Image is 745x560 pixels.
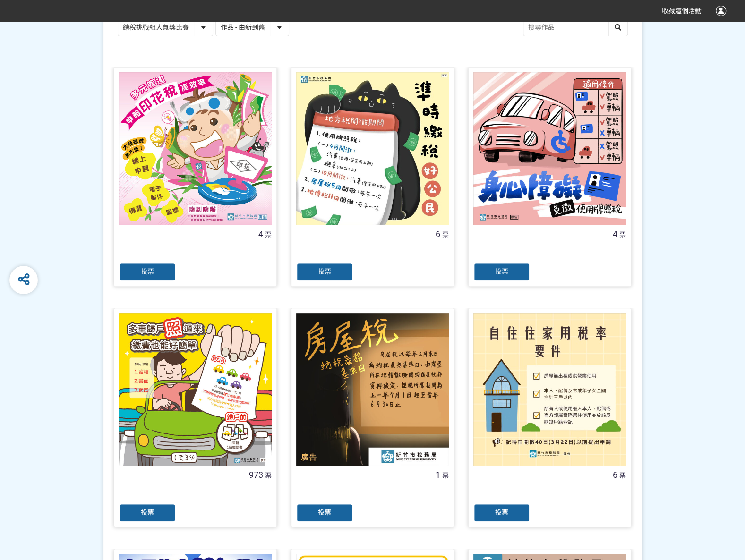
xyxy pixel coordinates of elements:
span: 票 [619,231,626,238]
a: 973票投票 [114,308,277,527]
span: 4 [613,229,617,239]
span: 票 [442,231,449,238]
span: 1 [436,470,440,480]
span: 投票 [495,268,508,275]
a: 6票投票 [291,67,454,287]
span: 票 [442,472,449,479]
span: 投票 [318,509,331,516]
input: 搜尋作品 [523,19,627,36]
span: 投票 [495,509,508,516]
span: 票 [265,231,272,238]
a: 1票投票 [291,308,454,527]
span: 投票 [141,268,154,275]
span: 票 [619,472,626,479]
span: 973 [249,470,263,480]
span: 6 [613,470,617,480]
a: 4票投票 [114,67,277,287]
span: 投票 [318,268,331,275]
a: 4票投票 [468,67,631,287]
span: 投票 [141,509,154,516]
span: 6 [436,229,440,239]
span: 票 [265,472,272,479]
span: 4 [258,229,263,239]
a: 6票投票 [468,308,631,527]
span: 收藏這個活動 [662,7,702,15]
